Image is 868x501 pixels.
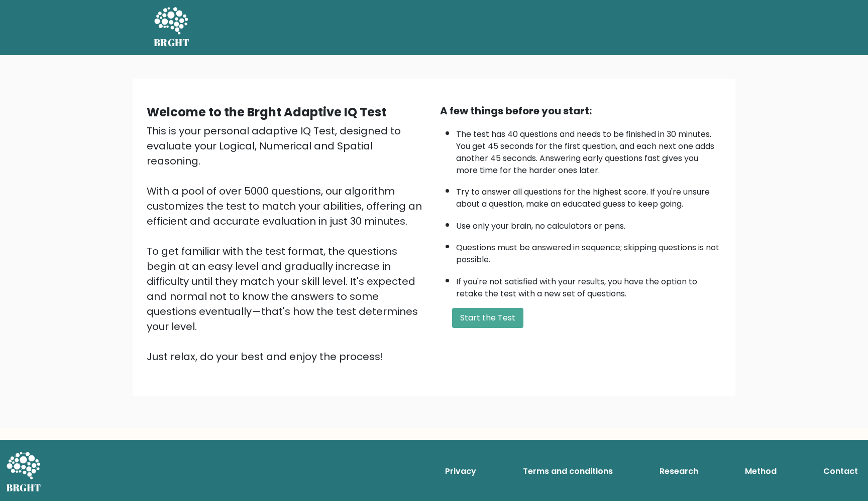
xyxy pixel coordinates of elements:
[154,4,190,51] a: BRGHT
[441,461,480,481] a: Privacy
[147,123,428,364] div: This is your personal adaptive IQ Test, designed to evaluate your Logical, Numerical and Spatial ...
[656,461,702,481] a: Research
[819,461,862,481] a: Contact
[147,104,386,120] b: Welcome to the Brght Adaptive IQ Test
[456,123,721,177] li: The test has 40 questions and needs to be finished in 30 minutes. You get 45 seconds for the firs...
[154,37,190,49] h5: BRGHT
[440,103,721,118] div: A few things before you start:
[456,237,721,266] li: Questions must be answered in sequence; skipping questions is not possible.
[456,181,721,210] li: Try to answer all questions for the highest score. If you're unsure about a question, make an edu...
[741,461,781,481] a: Method
[452,308,523,328] button: Start the Test
[456,271,721,300] li: If you're not satisfied with your results, you have the option to retake the test with a new set ...
[519,461,617,481] a: Terms and conditions
[456,215,721,232] li: Use only your brain, no calculators or pens.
